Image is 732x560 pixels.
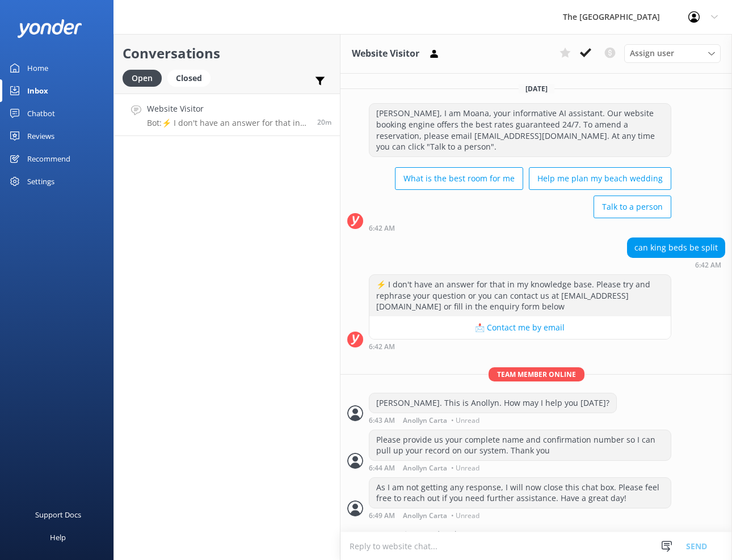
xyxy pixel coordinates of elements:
[317,117,331,127] span: Sep 21 2025 08:42am (UTC -10:00) Pacific/Honolulu
[369,464,671,472] div: Sep 21 2025 08:44am (UTC -10:00) Pacific/Honolulu
[27,147,70,170] div: Recommend
[369,512,395,519] strong: 6:49 AM
[451,465,479,472] span: • Unread
[167,71,216,84] a: Closed
[27,102,55,125] div: Chatbot
[395,167,523,190] button: What is the best room for me
[17,19,82,38] img: yonder-white-logo.png
[369,275,671,316] div: ⚡ I don't have an answer for that in my knowledge base. Please try and rephrase your question or ...
[369,224,671,232] div: Sep 21 2025 08:42am (UTC -10:00) Pacific/Honolulu
[403,465,447,472] span: Anollyn Carta
[369,316,671,339] button: 📩 Contact me by email
[369,430,671,460] div: Please provide us your complete name and confirmation number so I can pull up your record on our ...
[50,526,66,549] div: Help
[451,512,479,519] span: • Unread
[594,196,671,218] button: Talk to a person
[123,43,331,64] h2: Conversations
[27,125,54,147] div: Reviews
[489,367,584,381] span: Team member online
[369,342,671,350] div: Sep 21 2025 08:42am (UTC -10:00) Pacific/Honolulu
[369,104,671,156] div: [PERSON_NAME], I am Moana, your informative AI assistant. Our website booking engine offers the b...
[35,503,81,526] div: Support Docs
[369,465,395,472] strong: 6:44 AM
[369,416,617,424] div: Sep 21 2025 08:43am (UTC -10:00) Pacific/Honolulu
[352,46,419,61] h3: Website Visitor
[628,238,725,257] div: can king beds be split
[27,57,48,79] div: Home
[167,70,211,87] div: Closed
[369,478,671,508] div: As I am not getting any response, I will now close this chat box. Please feel free to reach out i...
[123,70,162,87] div: Open
[369,511,671,519] div: Sep 21 2025 08:49am (UTC -10:00) Pacific/Honolulu
[630,47,674,60] span: Assign user
[451,417,479,424] span: • Unread
[529,167,671,190] button: Help me plan my beach wedding
[369,417,395,424] strong: 6:43 AM
[627,261,725,269] div: Sep 21 2025 08:42am (UTC -10:00) Pacific/Honolulu
[27,79,48,102] div: Inbox
[123,71,167,84] a: Open
[27,170,54,193] div: Settings
[519,84,554,94] span: [DATE]
[147,118,309,128] p: Bot: ⚡ I don't have an answer for that in my knowledge base. Please try and rephrase your questio...
[403,417,447,424] span: Anollyn Carta
[369,225,395,232] strong: 6:42 AM
[147,103,309,115] h4: Website Visitor
[369,393,616,413] div: [PERSON_NAME]. This is Anollyn. How may I help you [DATE]?
[403,512,447,519] span: Anollyn Carta
[114,94,340,136] a: Website VisitorBot:⚡ I don't have an answer for that in my knowledge base. Please try and rephras...
[369,343,395,350] strong: 6:42 AM
[347,525,725,544] div: 2025-09-21T18:49:44.496
[369,525,725,544] div: Conversation was closed.
[624,44,721,62] div: Assign User
[695,262,721,269] strong: 6:42 AM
